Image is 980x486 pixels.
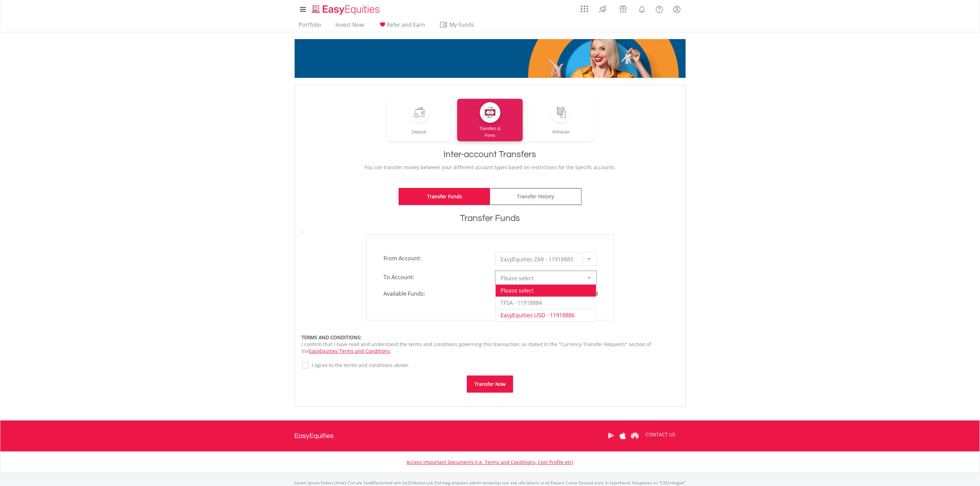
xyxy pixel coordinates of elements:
a: My Profile [668,2,686,17]
a: Invest Now [333,21,367,32]
div: Deposit [387,123,452,135]
img: EasyMortage Promotion Banner [295,39,686,78]
div: Withdraw [528,123,594,135]
span: From Account: [379,252,490,264]
p: You can transfer money between your different account types based on restrictions for the specifi... [302,164,678,171]
span: Please select [501,271,581,285]
li: EasyEquities USD - 11918886 [496,309,596,321]
li: Please select [496,284,596,297]
img: vouchers-v2.svg [617,3,629,14]
a: Huawei [629,425,641,446]
a: Apple [617,425,629,446]
img: EasyEquities_Logo.png [311,4,382,15]
a: CONTACT US [641,425,681,444]
li: TFSA - 11918884 [496,297,596,309]
a: Vouchers [613,2,633,14]
h1: Transfer Funds [302,212,678,224]
a: EasyEquities Terms and Conditions [309,348,390,354]
a: AppsGrid [576,2,593,13]
a: Withdraw [528,99,594,141]
a: FAQ's and Support [651,2,668,15]
span: Refer and Earn [387,21,425,28]
div: I confirm that I have read and understand the terms and conditions governing this transaction, as... [302,334,678,355]
a: Portfolio [296,21,324,32]
a: Access Important Documents (i.e. Terms and Conditions, Cost Profile etc) [407,459,574,465]
button: Transfer Now [467,376,513,393]
a: Transfer History [490,188,582,205]
a: Deposit [387,99,452,141]
span: My Funds [439,20,484,29]
a: Home page [309,2,382,15]
h1: Inter-account Transfers [302,148,678,161]
span: EasyEquities ZAR - 11918883 [501,252,581,266]
form: ; [302,228,678,393]
img: grid-menu-icon.svg [581,5,588,13]
a: EasyEquities [295,420,334,451]
label: I agree to the terms and conditions above. [309,362,410,369]
a: Transfers &Forex [457,99,523,141]
a: Refer and Earn [376,21,428,32]
div: Transfers & Forex [457,123,523,139]
img: thrive-v2.svg [597,3,609,14]
a: Google Play [605,425,617,446]
a: Transfer Funds [399,188,490,205]
span: Available Funds: [379,290,490,298]
span: To Account: [379,271,490,283]
div: TERMS AND CONDITIONS: [302,334,678,341]
a: Notifications [633,2,651,15]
